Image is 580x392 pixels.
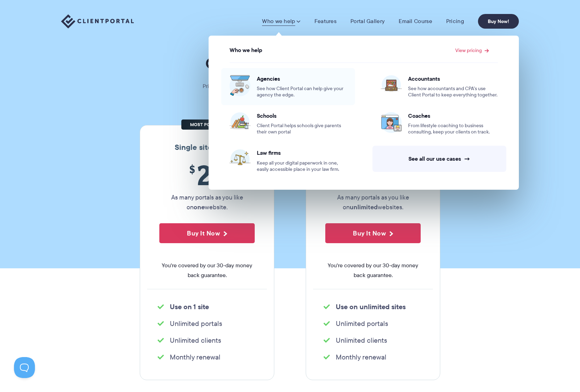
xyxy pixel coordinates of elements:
strong: Use on unlimited sites [336,302,406,312]
span: Coaches [408,112,498,119]
iframe: Toggle Customer Support [14,357,35,378]
button: Buy It Now [159,223,255,243]
ul: View pricing [212,56,515,180]
a: View pricing [455,48,489,53]
a: Pricing [446,18,464,25]
span: Accountants [408,75,498,82]
span: → [464,155,470,162]
p: As many portals as you like on websites. [325,193,421,212]
span: 25 [159,159,255,191]
li: Unlimited portals [158,319,256,328]
span: Keep all your digital paperwork in one, easily accessible place in your law firm. [257,160,347,173]
ul: Who we help [209,36,519,190]
span: Client Portal helps schools give parents their own portal [257,123,347,135]
a: Portal Gallery [350,18,385,25]
a: See all our use cases [372,146,506,172]
span: See how accountants and CPA’s use Client Portal to keep everything together. [408,86,498,98]
span: Agencies [257,75,347,82]
span: You're covered by our 30-day money back guarantee. [325,261,421,280]
span: Law firms [257,149,347,156]
strong: unlimited [350,202,378,212]
span: See how Client Portal can help give your agency the edge. [257,86,347,98]
li: Unlimited portals [324,319,422,328]
span: You're covered by our 30-day money back guarantee. [159,261,255,280]
a: Who we help [262,18,300,25]
strong: one [194,202,205,212]
button: Buy It Now [325,223,421,243]
h3: Single site license [147,143,267,152]
span: 49 [325,159,421,191]
span: Schools [257,112,347,119]
strong: Use on 1 site [170,302,209,312]
a: Buy Now! [478,14,519,29]
span: From lifestyle coaching to business consulting, keep your clients on track. [408,123,498,135]
li: Unlimited clients [158,335,256,345]
span: Who we help [230,47,262,53]
p: As many portals as you like on website. [159,193,255,212]
li: Monthly renewal [158,352,256,362]
a: Features [314,18,336,25]
p: Pricing shouldn't be complicated. Straightforward plans, no hidden fees. [185,81,395,91]
li: Monthly renewal [324,352,422,362]
li: Unlimited clients [324,335,422,345]
a: Email Course [399,18,432,25]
